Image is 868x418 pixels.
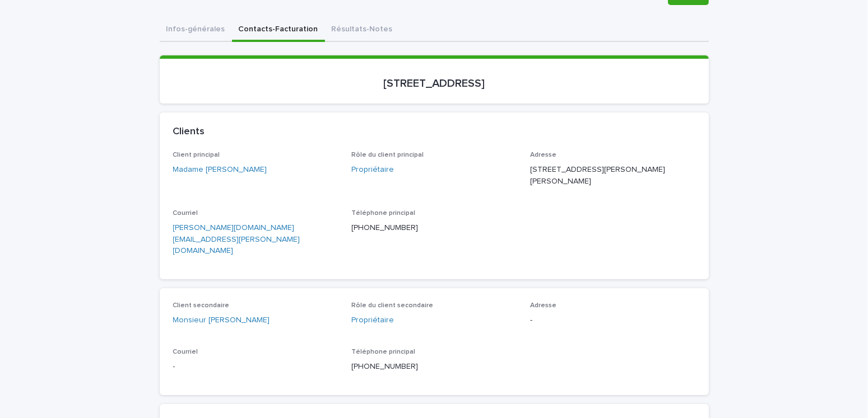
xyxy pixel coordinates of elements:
[530,314,695,326] p: -
[351,361,517,373] p: [PHONE_NUMBER]
[351,222,517,234] p: [PHONE_NUMBER]
[173,361,338,373] p: -
[173,152,220,158] span: Client principal
[173,126,205,138] h2: Clients
[351,349,415,355] span: Téléphone principal
[173,224,300,255] a: [PERSON_NAME][DOMAIN_NAME][EMAIL_ADDRESS][PERSON_NAME][DOMAIN_NAME]
[173,210,198,217] span: Courriel
[530,152,556,158] span: Adresse
[325,18,400,42] button: Résultats-Notes
[160,18,232,42] button: Infos-générales
[351,302,433,309] span: Rôle du client secondaire
[173,314,270,326] a: Monsieur [PERSON_NAME]
[351,314,394,326] a: Propriétaire
[173,349,198,355] span: Courriel
[173,302,230,309] span: Client secondaire
[351,164,394,176] a: Propriétaire
[232,18,325,42] button: Contacts-Facturation
[351,152,424,158] span: Rôle du client principal
[530,302,556,309] span: Adresse
[173,77,695,90] p: [STREET_ADDRESS]
[530,164,695,187] p: [STREET_ADDRESS][PERSON_NAME][PERSON_NAME]
[351,210,415,217] span: Téléphone principal
[173,164,267,176] a: Madame [PERSON_NAME]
